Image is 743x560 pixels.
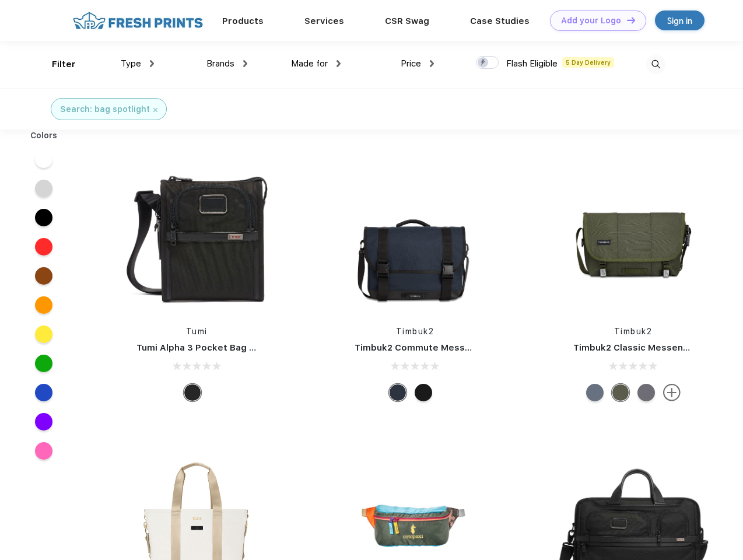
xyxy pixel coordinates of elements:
a: Sign in [655,10,705,30]
img: filter_cancel.svg [153,108,157,112]
img: func=resize&h=266 [556,159,711,314]
div: Sign in [667,14,692,27]
a: Timbuk2 [396,327,434,336]
div: Black [184,384,201,401]
a: Tumi Alpha 3 Pocket Bag Small [136,342,273,353]
div: Eco Nautical [389,384,406,401]
img: dropdown.png [430,60,434,67]
div: Eco Lightbeam [586,384,604,401]
img: fo%20logo%202.webp [69,10,206,31]
span: Price [401,58,421,69]
a: Products [222,16,264,26]
span: Flash Eligible [506,58,558,69]
span: 5 Day Delivery [562,57,614,68]
img: more.svg [663,384,681,401]
div: Add your Logo [561,16,621,26]
div: Eco Army Pop [637,384,655,401]
span: Brands [206,58,234,69]
span: Type [121,58,141,69]
div: Eco Black [415,384,432,401]
img: dropdown.png [243,60,247,67]
a: Timbuk2 Commute Messenger Bag [355,342,511,353]
img: func=resize&h=266 [337,159,492,314]
span: Made for [291,58,328,69]
img: desktop_search.svg [646,55,665,74]
img: dropdown.png [150,60,154,67]
a: Timbuk2 [614,327,653,336]
div: Eco Army [612,384,629,401]
img: DT [627,17,635,23]
img: func=resize&h=266 [119,159,274,314]
div: Search: bag spotlight [60,103,150,116]
div: Colors [22,129,66,142]
a: Timbuk2 Classic Messenger Bag [573,342,718,353]
a: Tumi [186,327,208,336]
img: dropdown.png [337,60,341,67]
div: Filter [52,58,76,71]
